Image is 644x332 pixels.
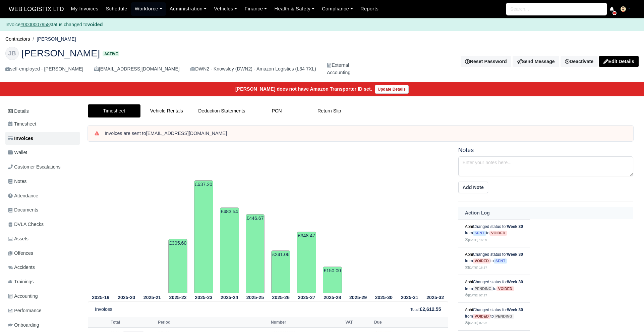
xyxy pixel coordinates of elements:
a: Send Message [513,56,559,67]
div: [EMAIL_ADDRESS][DOMAIN_NAME] [94,65,180,73]
a: Assets [5,232,80,245]
div: JB [5,47,19,60]
a: Abhi [465,252,473,257]
th: 2025-30 [371,293,397,301]
span: Assets [8,235,28,243]
small: Total [410,307,418,312]
th: 2025-24 [217,293,242,301]
a: Health & Safety [271,2,318,15]
span: Offences [8,249,33,257]
td: £305.60 [168,239,187,293]
td: £446.67 [246,214,265,293]
a: Onboarding [5,319,80,332]
th: Total [88,317,122,327]
th: Number [269,317,344,327]
td: Changed status for from to [458,247,530,275]
th: 2025-26 [268,293,294,301]
span: Timesheet [8,120,36,128]
a: Vehicles [210,2,241,15]
td: Changed status for from to [458,302,530,330]
a: Wallet [5,146,80,159]
a: Edit Details [599,56,639,67]
strong: Week 30 [507,224,523,229]
span: Invoices [8,135,33,142]
span: pending [494,314,514,319]
a: Workforce [131,2,166,15]
button: Reset Password [461,56,511,67]
button: Add Note [458,182,488,193]
div: External Accounting [327,61,350,77]
span: Notes [8,178,26,185]
span: Trainings [8,278,34,286]
strong: Week 30 [507,307,523,312]
span: pending [473,286,493,291]
span: Attendance [8,192,38,200]
td: £637.20 [194,180,213,293]
div: self-employed - [PERSON_NAME] [5,65,83,73]
h5: Notes [458,147,633,154]
th: 2025-21 [139,293,165,301]
h6: Invoices [95,306,112,312]
th: Action Log [458,207,633,219]
span: DVLA Checks [8,221,44,228]
span: voided [473,314,490,319]
a: Return Slip [303,104,356,117]
div: : [410,305,441,313]
strong: [EMAIL_ADDRESS][DOMAIN_NAME] [146,131,227,136]
a: WEB LOGISTIX LTD [5,3,67,16]
small: [DATE] 07:22 [465,321,487,325]
a: Timesheet [88,104,140,117]
th: 2025-28 [319,293,345,301]
td: Changed status for from to [458,275,530,303]
a: Documents [5,203,80,217]
a: Trainings [5,275,80,288]
a: Update Details [375,85,409,94]
a: Details [5,105,80,117]
li: [PERSON_NAME] [30,35,76,43]
th: 2025-20 [114,293,139,301]
strong: Week 30 [507,280,523,284]
td: £150.00 [323,267,342,293]
a: Deactivate [561,56,598,67]
span: [PERSON_NAME] [21,48,100,58]
strong: voided [87,22,103,27]
td: £241.06 [271,250,290,293]
div: Jake Bulger [0,41,644,83]
th: Period [156,317,269,327]
small: [DATE] 16:59 [465,238,487,242]
a: Timesheet [5,117,80,131]
a: My Invoices [67,2,102,15]
span: voided [496,286,514,291]
span: Customer Escalations [8,163,61,171]
strong: £2,612.55 [420,306,441,312]
span: Wallet [8,149,27,156]
a: Attendance [5,189,80,202]
th: 2025-32 [422,293,448,301]
strong: Week 30 [507,252,523,257]
small: [DATE] 16:57 [465,266,487,269]
iframe: Chat Widget [524,254,644,332]
th: 2025-29 [345,293,371,301]
a: Abhi [465,224,473,229]
a: Vehicle Rentals [140,104,193,117]
span: Performance [8,307,42,315]
span: voided [489,231,507,236]
a: Finance [241,2,271,15]
span: sent [494,258,507,264]
th: 2025-19 [88,293,114,301]
span: voided [473,258,490,264]
td: £348.47 [297,232,316,293]
th: VAT [344,317,372,327]
span: sent [473,231,486,236]
th: 2025-23 [191,293,217,301]
a: Accidents [5,261,80,274]
span: Accidents [8,264,35,271]
th: 2025-31 [397,293,422,301]
u: #0000007958 [20,22,50,27]
a: Compliance [318,2,357,15]
th: 2025-27 [294,293,319,301]
a: Accounting [5,290,80,303]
